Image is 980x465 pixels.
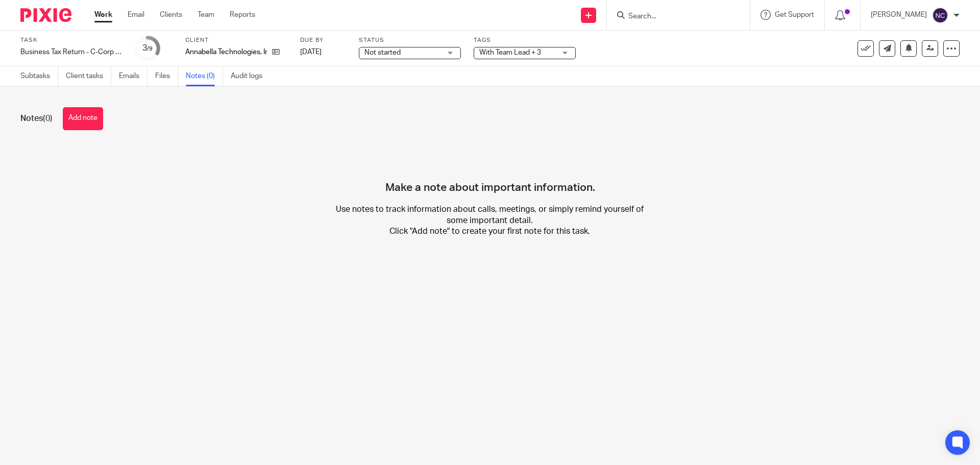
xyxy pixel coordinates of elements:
label: Due by [300,36,346,44]
a: Subtasks [20,66,58,86]
p: Use notes to track information about calls, meetings, or simply remind yourself of some important... [333,204,646,237]
label: Tags [474,36,576,44]
span: Not started [364,49,401,56]
a: Reports [230,10,255,20]
label: Status [359,36,461,44]
img: svg%3E [932,7,948,23]
label: Task [20,36,122,44]
button: Add note [63,107,103,130]
img: Pixie [20,8,71,22]
a: Audit logs [231,66,270,86]
a: Clients [160,10,182,20]
a: Work [94,10,112,20]
a: Email [128,10,144,20]
a: Team [198,10,214,20]
h4: Make a note about important information. [385,145,595,194]
a: Emails [119,66,148,86]
input: Search [627,12,719,21]
a: Notes (0) [186,66,223,86]
a: Files [155,66,178,86]
p: Annabella Technologies, Inc. [185,47,267,57]
a: Client tasks [66,66,111,86]
h1: Notes [20,113,53,124]
p: [PERSON_NAME] [871,10,927,20]
span: (0) [43,114,53,123]
small: /9 [147,46,153,52]
span: With Team Lead + 3 [479,49,541,56]
div: Business Tax Return - C-Corp - On Extension [20,47,122,57]
span: Get Support [775,11,814,18]
span: [DATE] [300,48,322,56]
div: 3 [142,42,153,54]
label: Client [185,36,287,44]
